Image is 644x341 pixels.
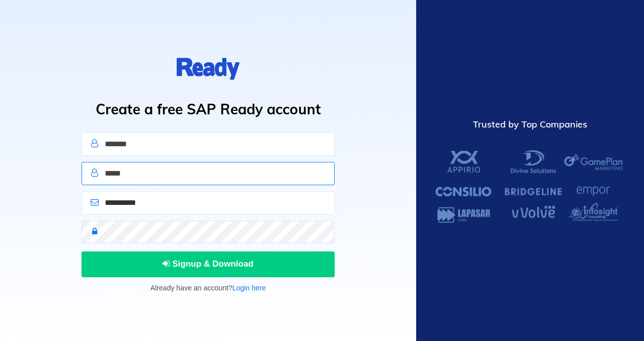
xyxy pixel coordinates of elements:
[82,251,335,277] button: Signup & Download
[78,99,338,120] h1: Create a free SAP Ready account
[434,149,626,223] img: SAP Ready Customers
[232,284,266,292] a: Login here
[163,259,254,269] span: Signup & Download
[434,118,626,131] div: Trusted by Top Companies
[82,282,335,293] p: Already have an account?
[177,55,239,82] img: logo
